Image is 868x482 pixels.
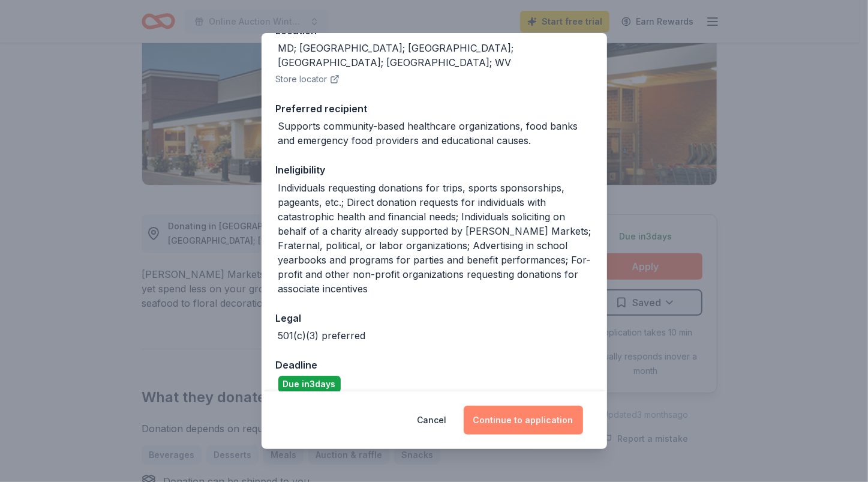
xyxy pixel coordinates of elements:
button: Cancel [418,406,447,435]
div: Ineligibility [276,162,593,178]
button: Continue to application [464,406,583,435]
div: Supports community-based healthcare organizations, food banks and emergency food providers and ed... [278,119,593,148]
div: Individuals requesting donations for trips, sports sponsorships, pageants, etc.; Direct donation ... [278,181,593,296]
button: Store locator [276,72,340,86]
div: Deadline [276,357,593,373]
div: 501(c)(3) preferred [278,328,366,343]
div: MD; [GEOGRAPHIC_DATA]; [GEOGRAPHIC_DATA]; [GEOGRAPHIC_DATA]; [GEOGRAPHIC_DATA]; WV [278,41,593,70]
div: Legal [276,310,593,326]
div: Due in 3 days [278,376,341,393]
div: Preferred recipient [276,101,593,116]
